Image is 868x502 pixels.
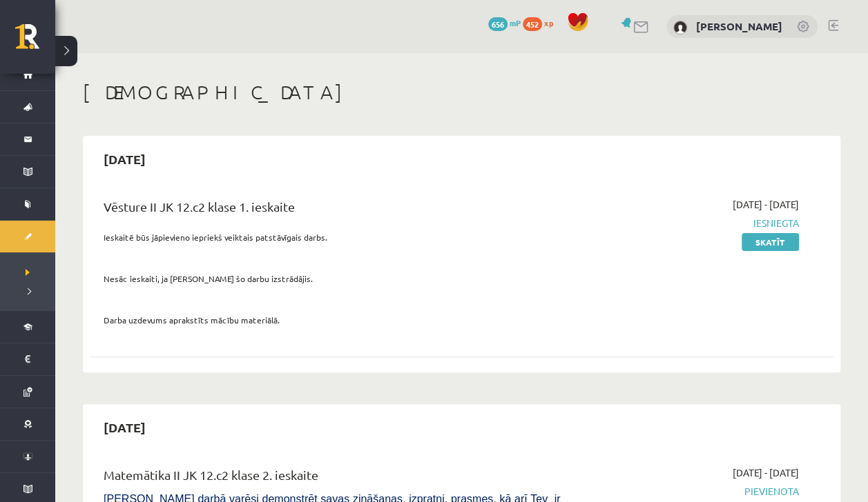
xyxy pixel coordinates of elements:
span: xp [544,17,553,28]
span: Pievienota [581,484,799,499]
span: 452 [523,17,542,31]
span: [DATE] - [DATE] [733,197,799,212]
p: Darba uzdevums aprakstīts mācību materiālā. [104,314,560,326]
span: 656 [488,17,508,31]
div: Vēsture II JK 12.c2 klase 1. ieskaite [104,197,560,223]
span: mP [510,17,521,28]
h2: [DATE] [90,411,160,443]
span: [DATE] - [DATE] [733,465,799,480]
p: Nesāc ieskaiti, ja [PERSON_NAME] šo darbu izstrādājis. [104,272,560,285]
a: 656 mP [488,17,521,28]
div: Matemātika II JK 12.c2 klase 2. ieskaite [104,465,560,491]
span: Iesniegta [581,216,799,230]
img: Tuong Khang Nguyen [673,21,687,34]
h1: [DEMOGRAPHIC_DATA] [83,81,840,104]
a: [PERSON_NAME] [696,19,782,33]
h2: [DATE] [90,143,160,175]
p: Ieskaitē būs jāpievieno iepriekš veiktais patstāvīgais darbs. [104,231,560,243]
a: Rīgas 1. Tālmācības vidusskola [15,24,55,59]
a: 452 xp [523,17,560,28]
a: Skatīt [742,233,799,251]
